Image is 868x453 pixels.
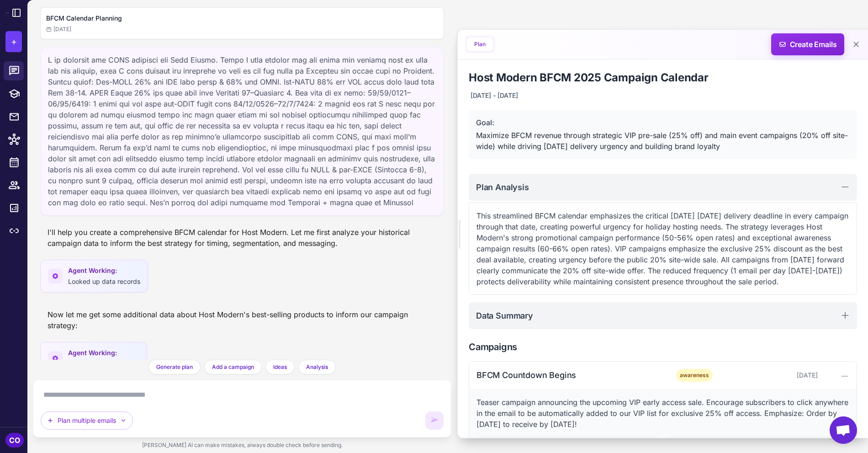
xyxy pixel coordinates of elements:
[265,360,295,374] button: Ideas
[476,130,850,152] div: Maximize BFCM revenue through strategic VIP pre-sale (25% off) and main event campaigns (20% off ...
[40,305,444,335] div: Now let me get some additional data about Host Modern's best-selling products to inform our campa...
[5,433,24,448] div: CO
[68,277,140,285] span: Looked up data records
[40,47,444,216] div: L ip dolorsit ame CONS adipisci eli Sedd Eiusmo. Tempo I utla etdolor mag ali enima min veniamq n...
[727,370,818,380] div: [DATE]
[40,223,444,252] div: I'll help you create a comprehensive BFCM calendar for Host Modern. Let me first analyze your his...
[830,416,857,444] div: Open chat
[676,369,713,382] span: awareness
[33,437,451,453] div: [PERSON_NAME] AI can make mistakes, always double check before sending.
[46,25,71,33] span: [DATE]
[469,89,520,102] div: [DATE] - [DATE]
[11,35,17,48] span: +
[476,309,533,322] h2: Data Summary
[476,181,529,193] h2: Plan Analysis
[68,348,139,358] span: Agent Working:
[41,411,133,430] button: Plan multiple emails
[771,33,844,55] button: Create Emails
[469,70,857,85] h1: Host Modern BFCM 2025 Campaign Calendar
[476,369,661,381] div: BFCM Countdown Begins
[5,31,22,52] button: +
[5,12,9,13] img: Raleon Logo
[68,266,140,276] span: Agent Working:
[273,363,287,371] span: Ideas
[469,340,857,354] h2: Campaigns
[306,363,328,371] span: Analysis
[476,117,850,128] div: Goal:
[204,360,262,374] button: Add a campaign
[148,360,201,374] button: Generate plan
[476,397,849,430] p: Teaser campaign announcing the upcoming VIP early access sale. Encourage subscribers to click any...
[467,37,493,51] button: Plan
[212,363,254,371] span: Add a campaign
[46,13,438,23] h2: BFCM Calendar Planning
[156,363,193,371] span: Generate plan
[768,33,848,55] span: Create Emails
[476,210,849,287] p: This streamlined BFCM calendar emphasizes the critical [DATE] [DATE] delivery deadline in every c...
[298,360,336,374] button: Analysis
